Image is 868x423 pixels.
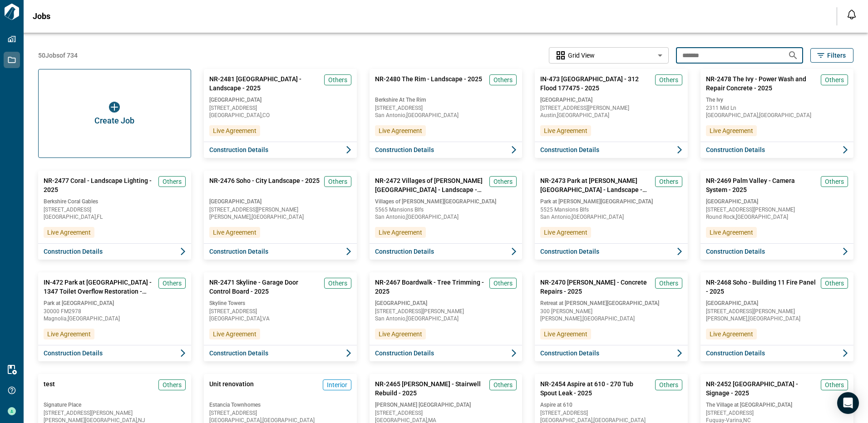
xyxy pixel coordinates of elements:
button: Construction Details [38,345,191,361]
span: [STREET_ADDRESS][PERSON_NAME] [706,207,848,212]
button: Construction Details [204,243,357,260]
span: NR-2472 Villages of [PERSON_NAME][GEOGRAPHIC_DATA] - Landscape - 2025 [375,176,486,194]
span: Construction Details [209,247,268,256]
span: [GEOGRAPHIC_DATA] , [GEOGRAPHIC_DATA] [706,113,848,118]
span: Construction Details [375,349,434,358]
span: San Antonio , [GEOGRAPHIC_DATA] [540,214,682,220]
span: Others [659,75,678,84]
span: NR-2481 [GEOGRAPHIC_DATA] - Landscape - 2025 [209,74,321,93]
span: NR-2454 Aspire at 610 - 270 Tub Spout Leak - 2025 [540,379,651,398]
span: [GEOGRAPHIC_DATA] [209,198,351,205]
span: 2311 Mid Ln [706,105,848,111]
span: 5565 Mansions Blfs [375,207,517,212]
span: Jobs [33,12,50,21]
span: Signature Place [44,401,186,408]
span: NR-2471 Skyline - Garage Door Control Board - 2025 [209,278,321,296]
span: 5525 Mansions Blfs [540,207,682,212]
button: Construction Details [38,243,191,260]
span: [STREET_ADDRESS] [209,105,351,111]
span: Others [825,75,844,84]
span: Others [328,279,347,288]
span: Construction Details [44,247,103,256]
button: Construction Details [370,142,523,158]
span: San Antonio , [GEOGRAPHIC_DATA] [375,113,517,118]
span: NR-2465 [PERSON_NAME] - Stairwell Rebuild - 2025 [375,379,486,398]
span: [GEOGRAPHIC_DATA] [375,300,517,307]
span: Interior [327,380,347,389]
span: Live Agreement [544,228,587,237]
span: IN-473 [GEOGRAPHIC_DATA] - 312 Flood 177475 - 2025 [540,74,651,93]
span: [STREET_ADDRESS][PERSON_NAME] [44,410,186,416]
span: Construction Details [540,247,599,256]
span: Construction Details [540,145,599,154]
button: Construction Details [700,345,853,361]
span: Live Agreement [213,330,256,339]
span: Live Agreement [710,330,753,339]
span: IN-472 Park at [GEOGRAPHIC_DATA] - 1347 Toilet Overflow Restoration - 2025 [44,278,155,296]
span: Others [659,380,678,389]
span: [STREET_ADDRESS] [44,207,186,212]
span: NR-2467 Boardwalk - Tree Trimming - 2025 [375,278,486,296]
span: Live Agreement [710,126,753,135]
span: [STREET_ADDRESS][PERSON_NAME] [540,105,682,111]
span: Live Agreement [213,228,256,237]
span: [GEOGRAPHIC_DATA] , MA [375,418,517,423]
span: Skyline Towers [209,300,351,307]
span: Round Rock , [GEOGRAPHIC_DATA] [706,214,848,220]
span: Berkshire At The Rim [375,96,517,103]
span: Others [825,177,844,186]
span: Others [493,75,513,84]
span: Others [163,279,182,288]
span: [GEOGRAPHIC_DATA] [706,300,848,307]
span: Live Agreement [710,228,753,237]
span: Construction Details [706,145,765,154]
span: [STREET_ADDRESS][PERSON_NAME] [706,309,848,314]
button: Construction Details [535,142,688,158]
span: [GEOGRAPHIC_DATA] , FL [44,214,186,220]
span: 50 Jobs of 734 [38,51,78,60]
span: [GEOGRAPHIC_DATA] , VA [209,316,351,321]
span: Others [163,380,182,389]
button: Construction Details [535,345,688,361]
span: Others [163,177,182,186]
button: Construction Details [700,142,853,158]
span: [GEOGRAPHIC_DATA] , [GEOGRAPHIC_DATA] [540,418,682,423]
span: Live Agreement [47,228,91,237]
span: NR-2470 [PERSON_NAME] - Concrete Repairs - 2025 [540,278,651,296]
span: Park at [PERSON_NAME][GEOGRAPHIC_DATA] [540,198,682,205]
span: Berkshire Coral Gables [44,198,186,205]
span: Estancia Townhomes [209,401,351,408]
span: NR-2473 Park at [PERSON_NAME][GEOGRAPHIC_DATA] - Landscape - 2025 [540,176,651,194]
span: Construction Details [706,247,765,256]
span: [PERSON_NAME] , [GEOGRAPHIC_DATA] [706,316,848,321]
span: [GEOGRAPHIC_DATA] , CO [209,113,351,118]
span: [PERSON_NAME][GEOGRAPHIC_DATA] , NJ [44,418,186,423]
span: Others [825,279,844,288]
span: San Antonio , [GEOGRAPHIC_DATA] [375,214,517,220]
button: Construction Details [535,243,688,260]
span: 300 [PERSON_NAME] [540,309,682,314]
span: Others [493,279,513,288]
span: Grid View [568,51,595,60]
span: Live Agreement [544,126,587,135]
span: NR-2480 The Rim - Landscape - 2025 [375,74,482,93]
span: Retreat at [PERSON_NAME][GEOGRAPHIC_DATA] [540,300,682,307]
span: [STREET_ADDRESS][PERSON_NAME] [209,207,351,212]
span: [PERSON_NAME] [GEOGRAPHIC_DATA] [375,401,517,408]
span: Others [659,177,678,186]
span: Aspire at 610 [540,401,682,408]
span: San Antonio , [GEOGRAPHIC_DATA] [375,316,517,321]
span: [STREET_ADDRESS][PERSON_NAME] [375,309,517,314]
span: Others [328,177,347,186]
span: [GEOGRAPHIC_DATA] [209,96,351,103]
span: Others [493,177,513,186]
span: [STREET_ADDRESS] [375,105,517,111]
span: [STREET_ADDRESS] [540,410,682,416]
span: [STREET_ADDRESS] [209,410,351,416]
span: Magnolia , [GEOGRAPHIC_DATA] [44,316,186,321]
span: Live Agreement [544,330,587,339]
button: Construction Details [204,345,357,361]
button: Construction Details [700,243,853,260]
div: Open Intercom Messenger [837,392,859,414]
span: Others [328,75,347,84]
